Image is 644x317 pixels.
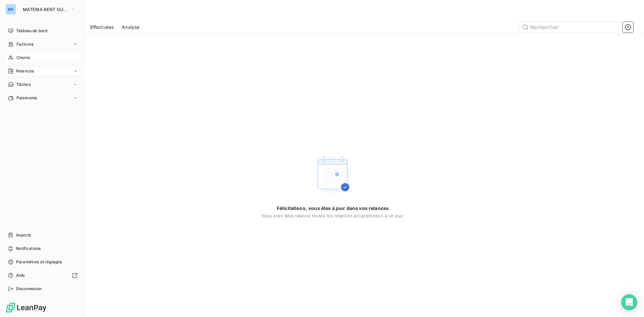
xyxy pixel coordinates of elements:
a: Tâches [5,79,80,90]
img: Empty state [311,154,354,197]
a: Relances [5,66,80,76]
a: Imports [5,230,80,241]
span: Factures [16,41,34,47]
span: Paramètres et réglages [16,259,62,265]
div: MR [5,4,16,15]
span: MATEMA RENT GUYANE [23,7,68,12]
span: Relances [16,68,34,74]
a: Factures [5,39,80,50]
span: Clients [16,55,30,61]
span: Notifications [16,246,41,252]
span: Aide [16,272,25,278]
a: Aide [5,270,80,281]
span: Vous avez déjà relancé toutes les relances programmées à ce jour. [261,213,405,218]
div: Open Intercom Messenger [621,294,637,310]
a: Tableau de bord [5,25,80,36]
span: Tâches [16,82,31,88]
span: Déconnexion [16,286,42,292]
img: Logo LeanPay [5,302,47,313]
span: Analyse [122,24,140,31]
span: Effectuées [90,24,114,31]
input: Rechercher [519,22,620,33]
a: Paramètres et réglages [5,257,80,267]
a: Clients [5,52,80,63]
span: Tableau de bord [16,28,47,34]
span: Paiements [16,95,37,101]
a: Paiements [5,93,80,103]
span: Imports [16,232,31,238]
span: Félicitations, vous êtes à jour dans vos relances [277,205,389,212]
